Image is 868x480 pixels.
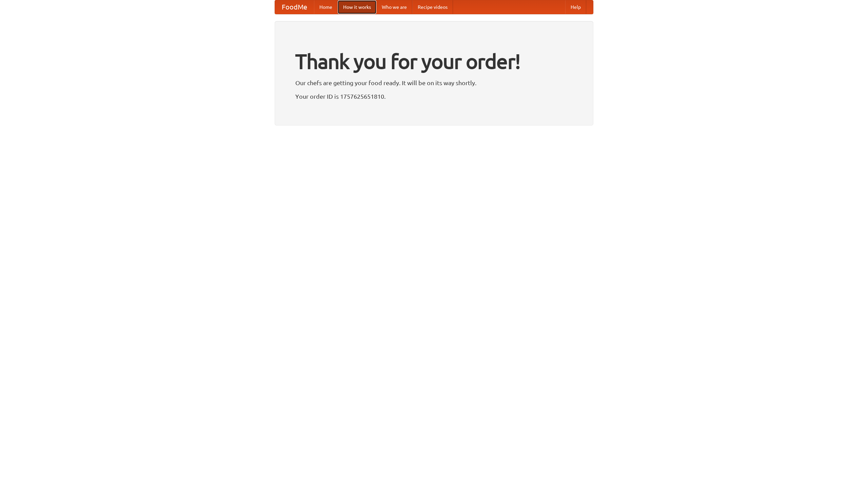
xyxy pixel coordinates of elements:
[295,91,573,101] p: Your order ID is 1757625651810.
[314,0,338,14] a: Home
[565,0,586,14] a: Help
[338,0,376,14] a: How it works
[295,78,573,88] p: Our chefs are getting your food ready. It will be on its way shortly.
[275,0,314,14] a: FoodMe
[412,0,453,14] a: Recipe videos
[295,45,573,78] h1: Thank you for your order!
[376,0,412,14] a: Who we are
